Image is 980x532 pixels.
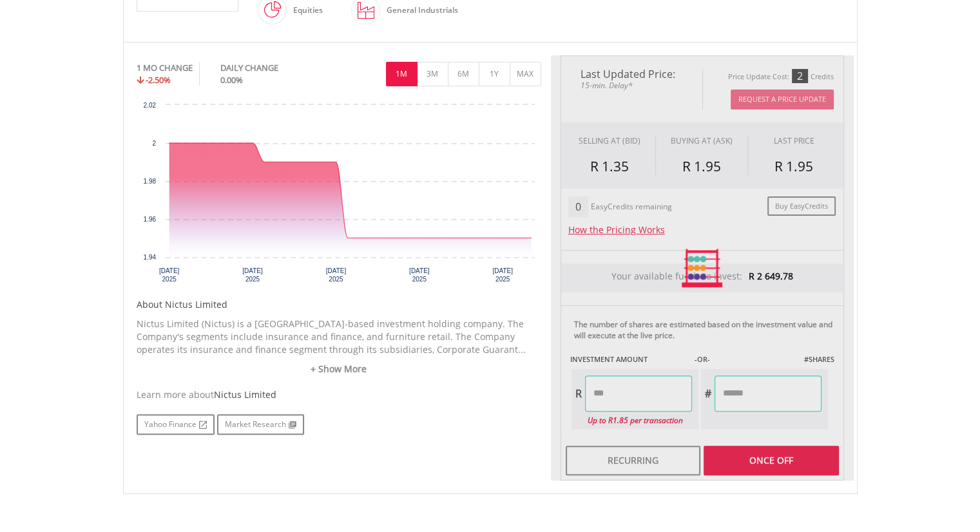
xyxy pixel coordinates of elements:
[137,388,541,401] div: Learn more about
[143,102,156,109] text: 2.02
[137,318,541,356] p: Nictus Limited (Nictus) is a [GEOGRAPHIC_DATA]-based investment holding company. The Company's se...
[242,267,263,283] text: [DATE] 2025
[386,62,418,86] button: 1M
[417,62,448,86] button: 3M
[409,267,430,283] text: [DATE] 2025
[137,99,541,292] svg: Interactive chart
[137,62,193,74] div: 1 MO CHANGE
[137,363,541,375] a: + Show More
[146,74,171,86] span: -2.50%
[492,267,513,283] text: [DATE] 2025
[143,216,156,223] text: 1.96
[448,62,479,86] button: 6M
[137,298,541,311] h5: About Nictus Limited
[152,140,156,147] text: 2
[143,254,156,261] text: 1.94
[137,414,215,435] a: Yahoo Finance
[220,62,322,74] div: DAILY CHANGE
[217,414,304,435] a: Market Research
[137,99,541,292] div: Chart. Highcharts interactive chart.
[143,178,156,185] text: 1.98
[159,267,179,283] text: [DATE] 2025
[325,267,346,283] text: [DATE] 2025
[510,62,541,86] button: MAX
[220,74,243,86] span: 0.00%
[479,62,510,86] button: 1Y
[214,388,276,401] span: Nictus Limited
